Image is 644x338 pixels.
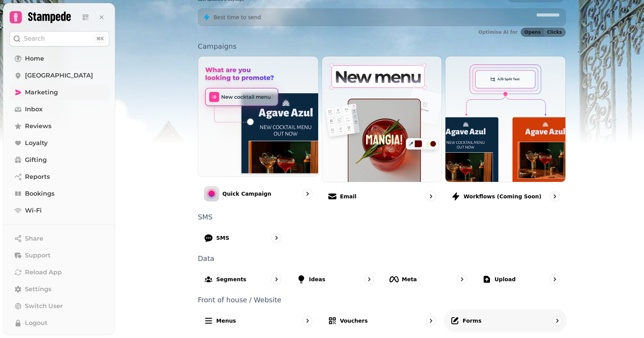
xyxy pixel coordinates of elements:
span: Switch User [25,302,63,311]
p: Data [198,255,566,262]
span: Inbox [25,105,43,114]
span: Support [25,251,51,260]
span: Home [25,54,44,63]
p: Best time to send [214,13,261,21]
p: Quick Campaign [222,190,271,198]
a: Vouchers [322,310,442,332]
svg: go to [304,317,311,325]
svg: go to [551,193,559,200]
svg: go to [304,190,311,198]
p: SMS [198,214,566,221]
a: Reviews [10,119,109,134]
button: Search⌘K [10,31,109,46]
a: Gifting [10,152,109,168]
span: Reports [25,172,50,181]
button: Opens [521,28,544,36]
button: Reload App [10,265,109,280]
span: Logout [25,318,48,328]
div: ⌘K [94,35,106,43]
p: Forms [463,317,481,324]
a: Settings [10,282,109,297]
a: EmailEmail [322,56,442,208]
p: Ideas [309,275,325,283]
a: Meta [383,268,473,290]
svg: go to [551,275,559,283]
span: Bookings [25,189,54,198]
p: Search [24,34,45,43]
a: Loyalty [10,135,109,151]
span: Loyalty [25,138,48,148]
a: [GEOGRAPHIC_DATA] [10,68,109,83]
p: Upload [495,275,516,283]
span: Reload App [25,268,62,277]
p: Campaigns [198,43,566,50]
p: Workflows (coming soon) [463,193,541,200]
a: Wi-Fi [10,203,109,218]
p: Optimise AI for [478,29,517,35]
svg: go to [273,234,280,242]
span: Settings [25,285,51,294]
span: Reviews [25,122,51,131]
img: Workflows (coming soon) [445,56,565,182]
a: Quick CampaignQuick Campaign [198,56,319,208]
img: Email [322,56,442,182]
svg: go to [427,317,435,325]
p: Segments [216,275,246,283]
a: Upload [476,268,566,290]
p: Email [340,193,356,200]
p: Vouchers [340,317,368,325]
span: Opens [524,30,541,35]
p: SMS [216,234,229,242]
a: Workflows (coming soon)Workflows (coming soon) [445,56,566,208]
a: Inbox [10,102,109,117]
button: Clicks [544,28,565,36]
svg: go to [365,275,373,283]
a: Segments [198,268,287,290]
a: Bookings [10,186,109,201]
span: Gifting [25,155,47,165]
a: Marketing [10,85,109,100]
button: Logout [10,315,109,331]
a: Ideas [291,268,380,290]
p: Meta [402,275,417,283]
a: Menus [198,310,319,332]
span: Marketing [25,88,58,97]
a: Reports [10,169,109,185]
span: Clicks [547,30,562,35]
svg: go to [427,193,435,200]
p: Front of house / Website [198,297,566,303]
a: Forms [444,309,567,332]
svg: go to [553,317,561,324]
svg: go to [273,275,280,283]
a: SMS [198,227,287,249]
span: Share [25,234,43,243]
span: Wi-Fi [25,206,42,215]
button: Share [10,231,109,246]
img: Quick Campaign [198,56,318,176]
span: [GEOGRAPHIC_DATA] [25,71,93,80]
svg: go to [458,275,466,283]
button: Support [10,248,109,263]
button: Switch User [10,298,109,314]
p: Menus [216,317,236,325]
a: Home [10,51,109,66]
